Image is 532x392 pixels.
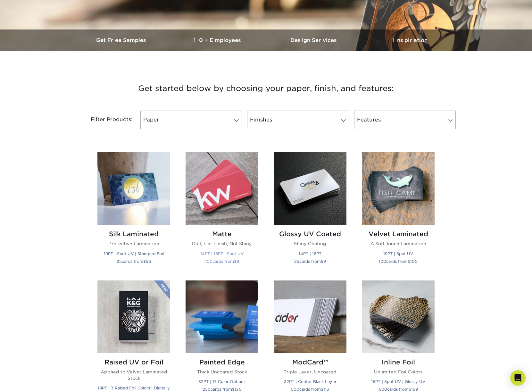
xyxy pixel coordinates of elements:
[154,280,170,300] img: New Product
[362,230,435,238] h2: Velvet Laminated
[411,387,418,392] span: 159
[2,372,54,390] iframe: Google Customer Reviews
[379,387,387,392] span: 500
[203,387,242,392] small: cards from
[170,29,266,51] a: 10+ Employees
[74,37,170,43] h3: Get Free Samples
[266,29,362,51] a: Design Services
[79,74,453,103] h3: Get started below by choosing your paper, finish, and features:
[186,152,258,272] a: Matte Business Cards Matte Dull, Flat Finish, Not Shiny 14PT | 16PT | Spot UV 100cards from$9
[234,259,237,264] span: $
[323,259,326,264] span: 9
[362,37,458,43] h3: Inspiration
[146,259,151,264] span: 56
[321,259,323,264] span: $
[247,111,349,129] a: Finishes
[383,251,413,256] small: 19PT | Spot UV
[266,37,362,43] h3: Design Services
[409,387,411,392] span: $
[203,387,211,392] span: 250
[97,152,170,272] a: Silk Laminated Business Cards Silk Laminated Protective Lamination 19PT | Spot UV | Stamped Foil ...
[97,230,170,238] h2: Silk Laminated
[284,379,337,384] small: 32PT | Center Black Layer
[186,230,258,238] h2: Matte
[186,369,258,375] p: Thick Uncoated Stock
[186,240,258,247] p: Dull, Flat Finish, Not Shiny
[97,358,170,366] h2: Raised UV or Foil
[379,259,418,264] small: cards from
[291,387,329,392] small: cards from
[408,259,410,264] span: $
[170,37,266,43] h3: 10+ Employees
[274,230,346,238] h2: Glossy UV Coated
[97,369,170,382] p: Applied to Velvet Laminated Stock
[371,379,425,384] small: 16PT | Spot UV | Glossy UV
[510,370,526,386] div: Open Intercom Messenger
[186,152,258,225] img: Matte Business Cards
[291,387,299,392] span: 500
[200,251,244,256] small: 14PT | 16PT | Spot UV
[198,379,245,384] small: 32PT | 17 Color Options
[379,259,386,264] span: 100
[97,152,170,225] img: Silk Laminated Business Cards
[186,358,258,366] h2: Painted Edge
[362,152,435,272] a: Velvet Laminated Business Cards Velvet Laminated A Soft Touch Lamination 19PT | Spot UV 100cards ...
[274,240,346,247] p: Shiny Coating
[74,111,138,129] div: Filter Products:
[74,29,170,51] a: Get Free Samples
[143,259,146,264] span: $
[362,29,458,51] a: Inspiration
[362,280,435,353] img: Inline Foil Business Cards
[274,369,346,375] p: Triple Layer, Uncoated
[117,259,151,264] small: cards from
[186,280,258,353] img: Painted Edge Business Cards
[97,240,170,247] p: Protective Lamination
[294,259,326,264] small: cards from
[299,251,321,256] small: 14PT | 16PT
[294,259,299,264] span: 25
[117,259,122,264] span: 25
[97,280,170,353] img: Raised UV or Foil Business Cards
[140,111,242,129] a: Paper
[362,369,435,375] p: Unlimited Foil Colors
[362,358,435,366] h2: Inline Foil
[274,358,346,366] h2: ModCard™
[323,387,329,392] span: 113
[321,387,323,392] span: $
[362,152,435,225] img: Velvet Laminated Business Cards
[274,280,346,353] img: ModCard™ Business Cards
[235,387,242,392] span: 130
[362,240,435,247] p: A Soft Touch Lamination
[104,251,164,256] small: 19PT | Spot UV | Stamped Foil
[232,387,235,392] span: $
[354,111,456,129] a: Features
[237,259,239,264] span: 9
[205,259,212,264] span: 100
[410,259,418,264] span: 100
[205,259,239,264] small: cards from
[274,152,346,272] a: Glossy UV Coated Business Cards Glossy UV Coated Shiny Coating 14PT | 16PT 25cards from$9
[274,152,346,225] img: Glossy UV Coated Business Cards
[379,387,418,392] small: cards from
